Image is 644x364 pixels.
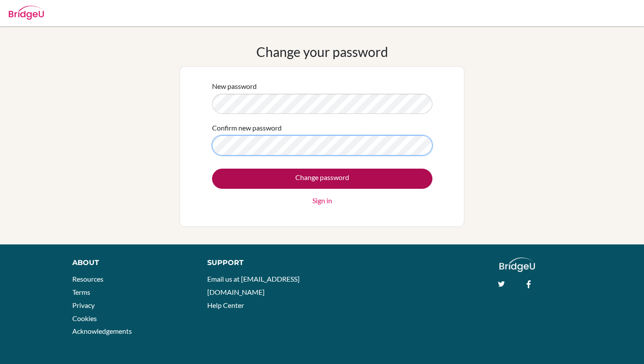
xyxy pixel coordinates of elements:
img: Bridge-U [9,6,44,20]
label: Confirm new password [212,123,282,133]
a: Acknowledgements [72,327,132,335]
a: Terms [72,288,90,296]
a: Cookies [72,314,97,322]
a: Email us at [EMAIL_ADDRESS][DOMAIN_NAME] [207,275,300,296]
div: Support [207,258,313,268]
a: Help Center [207,301,244,309]
div: About [72,258,188,268]
a: Sign in [312,195,332,206]
img: logo_white@2x-f4f0deed5e89b7ecb1c2cc34c3e3d731f90f0f143d5ea2071677605dd97b5244.png [499,258,535,272]
input: Change password [212,169,432,189]
a: Privacy [72,301,95,309]
label: New password [212,81,257,92]
a: Resources [72,275,103,283]
h1: Change your password [256,44,388,60]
